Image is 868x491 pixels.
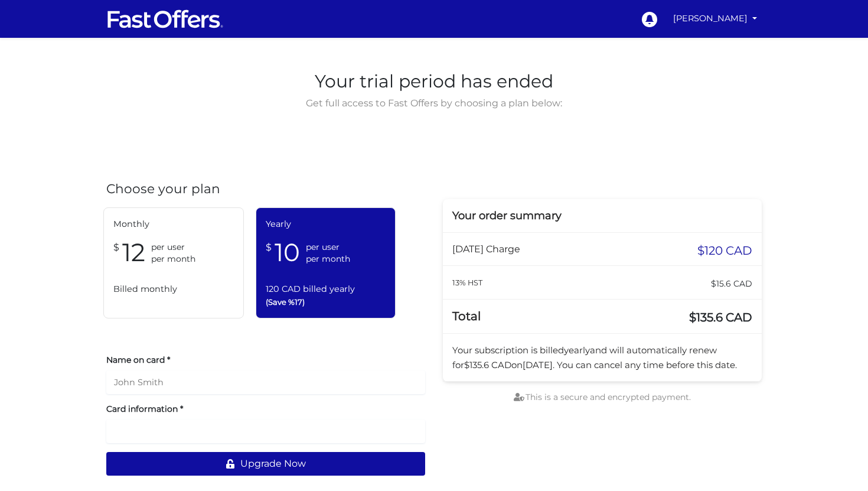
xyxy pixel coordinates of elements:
span: Your order summary [452,209,562,222]
span: Your trial period has ended [303,67,566,96]
small: 13% HST [452,278,482,287]
button: Upgrade Now [106,452,425,476]
span: Yearly [266,217,386,231]
span: $135.6 CAD [689,309,752,326]
iframe: Secure payment input frame [114,426,417,437]
span: (Save %17) [266,296,386,308]
span: per user [306,241,350,253]
span: $135.6 CAD [464,359,511,370]
span: 120 CAD billed yearly [266,282,386,296]
input: John Smith [106,370,425,394]
span: per month [151,253,195,265]
span: $ [113,237,119,255]
span: [DATE] Charge [452,243,520,255]
span: yearly [564,344,590,356]
span: Monthly [113,217,234,231]
span: $15.6 CAD [711,275,752,292]
span: This is a secure and encrypted payment. [514,392,691,402]
span: Total [452,309,481,323]
span: $ [266,237,272,255]
h4: Choose your plan [106,181,425,197]
span: Get full access to Fast Offers by choosing a plan below: [303,96,566,111]
span: Billed monthly [113,282,234,296]
label: Card information * [106,403,425,415]
span: $120 CAD [697,242,752,259]
span: per month [306,253,350,265]
span: per user [151,241,195,253]
span: 10 [275,237,300,268]
span: Your subscription is billed and will automatically renew for on . You can cancel any time before ... [452,344,737,370]
span: [DATE] [523,359,553,370]
a: [PERSON_NAME] [668,7,762,30]
span: 12 [122,237,145,268]
label: Name on card * [106,354,425,366]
